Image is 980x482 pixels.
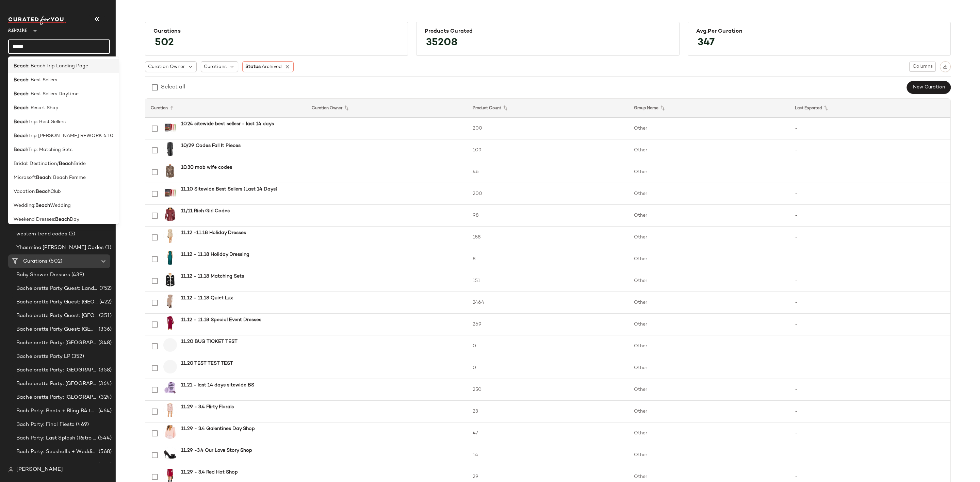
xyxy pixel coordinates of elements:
b: 10.30 mob wife codes [181,164,232,171]
span: 502 [148,31,181,55]
td: - [789,292,950,314]
b: Beach [35,202,50,209]
td: - [789,357,950,379]
img: LOVF-WD4279_V1.jpg [163,229,177,243]
span: Day [70,216,79,223]
td: Other [628,292,789,314]
td: Other [628,227,789,248]
b: Beach [14,90,28,98]
div: Products Curated [425,28,671,35]
span: (324) [98,394,112,401]
b: 11.12 - 11.18 Holiday Dressing [181,251,249,258]
b: 11.29 - 3.4 Flirty Florals [181,403,234,411]
span: Trip: Matching Sets [28,146,72,153]
img: MALR-WK276_V1.jpg [163,273,177,286]
td: Other [628,248,789,270]
td: Other [628,335,789,357]
b: Beach [14,77,28,84]
span: Bachelorette Party LP [16,353,70,361]
span: Revolve [8,23,27,35]
span: Bach Party: Last Splash (Retro [GEOGRAPHIC_DATA]) [16,434,97,442]
span: (1) [104,244,111,252]
td: - [789,205,950,227]
span: Bachelorette Party: [GEOGRAPHIC_DATA] [16,380,97,388]
td: 8 [467,248,628,270]
b: Beach [14,104,28,112]
span: [PERSON_NAME] [16,466,63,474]
b: 11.21 - last 14 days sitewide BS [181,382,254,389]
img: 4THR-WO3_V1.jpg [163,142,177,156]
td: - [789,270,950,292]
td: 109 [467,139,628,161]
th: Group Name [628,99,789,118]
td: - [789,248,950,270]
b: Beach [14,146,28,153]
td: Other [628,270,789,292]
span: (336) [97,326,112,333]
td: Other [628,379,789,401]
span: Bach Party: Seashells + Wedding Bells [16,448,97,456]
span: Bride [73,160,86,167]
span: (544) [97,434,112,442]
span: (502) [48,257,62,265]
b: 11.29 -3.4 Our Love Story Shop [181,447,252,454]
td: Other [628,314,789,335]
span: Weekend Dresses: [14,216,55,223]
b: 11.12 -11.18 Holiday Dresses [181,229,246,236]
span: Trip: Best Sellers [28,118,66,126]
div: Curations [153,28,399,35]
span: (352) [70,353,84,361]
span: Yhasmina [PERSON_NAME] Codes [16,244,104,252]
b: 11.20 TEST TEST TEST [181,360,233,367]
span: western trend codes [16,230,67,238]
td: - [789,161,950,183]
td: Other [628,183,789,205]
td: 23 [467,401,628,422]
th: Curation [145,99,306,118]
span: (358) [97,366,112,374]
img: svg%3e [943,64,948,69]
b: 11.12 - 11.18 Quiet Lux [181,295,233,302]
td: - [789,139,950,161]
span: (422) [98,298,112,306]
span: Bachelorette Party Guest: [GEOGRAPHIC_DATA] [16,326,97,333]
b: 11/11 Rich Girl Codes [181,207,230,215]
span: (568) [97,448,112,456]
span: Trip [PERSON_NAME] REWORK 6.10 [28,132,113,139]
td: Other [628,161,789,183]
img: SUMR-WU65_V1.jpg [163,120,177,134]
td: - [789,118,950,139]
span: (464) [97,407,112,415]
span: Club [50,188,61,195]
td: 0 [467,357,628,379]
span: (364) [97,380,112,388]
td: 151 [467,270,628,292]
td: 200 [467,183,628,205]
span: Bachelorette Party Guest: [GEOGRAPHIC_DATA] [16,298,98,306]
td: 98 [467,205,628,227]
span: : Best Sellers [28,77,57,84]
td: - [789,401,950,422]
td: Other [628,444,789,466]
img: BARD-WD445_V1.jpg [163,316,177,330]
span: : Beach Femme [51,174,86,181]
img: LMME-WU5_V1.jpg [163,382,177,395]
span: Bachelorette Party Guest: [GEOGRAPHIC_DATA] [16,312,98,320]
img: SMAD-WD242_V1.jpg [163,251,177,265]
td: 47 [467,422,628,444]
td: Other [628,139,789,161]
span: (5) [67,230,75,238]
b: 10.24 sitewide best sellesr - last 14 days [181,120,274,128]
span: : Beach Trip Landing Page [28,63,88,70]
span: (439) [70,271,84,279]
img: BARD-WD587_V1.jpg [163,403,177,417]
b: Beach [36,174,51,181]
span: Bachelorette Party: [GEOGRAPHIC_DATA] [16,366,97,374]
td: 250 [467,379,628,401]
b: Beach [55,216,70,223]
span: Microsoft [14,174,36,181]
img: svg%3e [8,467,14,472]
b: Beach [59,160,73,167]
td: 14 [467,444,628,466]
span: Bach Party: Boots + Bling B4 the Ring [16,407,97,415]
